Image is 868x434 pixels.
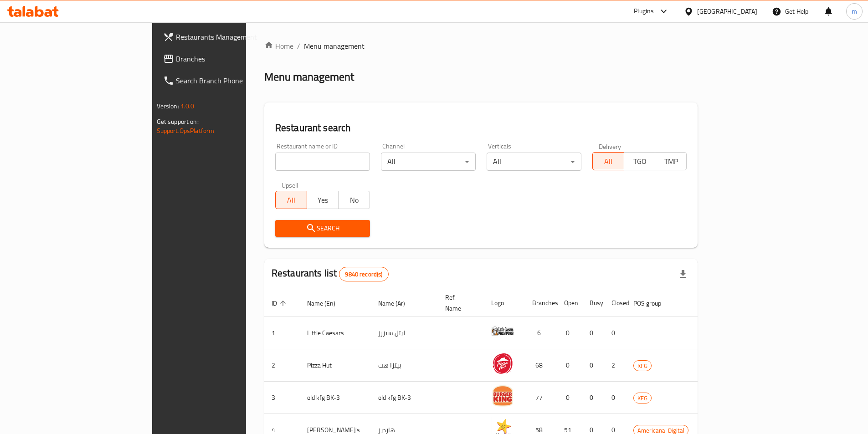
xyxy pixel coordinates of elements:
[557,349,582,382] td: 0
[157,116,199,128] span: Get support on:
[491,320,514,342] img: Little Caesars
[338,191,370,209] button: No
[634,393,651,403] span: KFG
[307,298,347,309] span: Name (En)
[557,382,582,414] td: 0
[655,152,687,170] button: TMP
[484,289,525,317] th: Logo
[604,382,626,414] td: 0
[604,317,626,349] td: 0
[157,100,179,112] span: Version:
[525,289,557,317] th: Branches
[557,317,582,349] td: 0
[378,298,417,309] span: Name (Ar)
[599,143,621,149] label: Delivery
[176,75,290,86] span: Search Branch Phone
[852,6,857,16] span: m
[672,263,694,285] div: Export file
[275,121,687,135] h2: Restaurant search
[582,382,604,414] td: 0
[275,153,370,171] input: Search for restaurant name or ID..
[264,41,698,51] nav: breadcrumb
[582,289,604,317] th: Busy
[371,382,438,414] td: old kfg BK-3
[628,155,652,168] span: TGO
[300,382,371,414] td: old kfg BK-3
[525,382,557,414] td: 77
[582,349,604,382] td: 0
[272,266,389,281] h2: Restaurants list
[557,289,582,317] th: Open
[582,317,604,349] td: 0
[604,349,626,382] td: 2
[264,70,354,84] h2: Menu management
[176,31,290,42] span: Restaurants Management
[592,152,624,170] button: All
[156,26,297,48] a: Restaurants Management
[279,194,303,207] span: All
[307,191,339,209] button: Yes
[157,125,215,137] a: Support.OpsPlatform
[300,349,371,382] td: Pizza Hut
[491,352,514,375] img: Pizza Hut
[525,317,557,349] td: 6
[624,152,656,170] button: TGO
[525,349,557,382] td: 68
[487,153,581,171] div: All
[697,6,757,16] div: [GEOGRAPHIC_DATA]
[342,194,366,207] span: No
[282,223,363,234] span: Search
[633,298,673,309] span: POS group
[300,317,371,349] td: Little Caesars
[634,361,651,371] span: KFG
[311,194,335,207] span: Yes
[275,191,307,209] button: All
[180,100,195,112] span: 1.0.0
[381,153,476,171] div: All
[604,289,626,317] th: Closed
[491,384,514,407] img: old kfg BK-3
[275,220,370,237] button: Search
[445,292,473,314] span: Ref. Name
[176,53,290,64] span: Branches
[339,270,388,279] span: 9840 record(s)
[634,6,654,17] div: Plugins
[596,155,621,168] span: All
[659,155,683,168] span: TMP
[156,48,297,70] a: Branches
[282,182,298,188] label: Upsell
[371,317,438,349] td: ليتل سيزرز
[304,41,365,51] span: Menu management
[156,70,297,92] a: Search Branch Phone
[297,41,300,51] li: /
[272,298,289,309] span: ID
[371,349,438,382] td: بيتزا هت
[339,267,388,281] div: Total records count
